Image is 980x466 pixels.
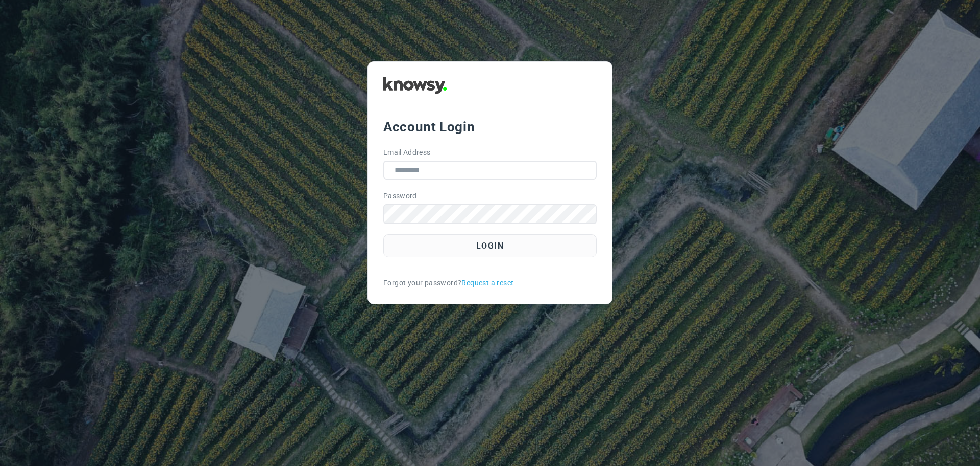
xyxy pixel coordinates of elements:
[383,234,597,257] button: Login
[383,191,417,202] label: Password
[383,278,597,289] div: Forgot your password?
[383,118,597,136] div: Account Login
[461,278,513,289] a: Request a reset
[383,147,431,158] label: Email Address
